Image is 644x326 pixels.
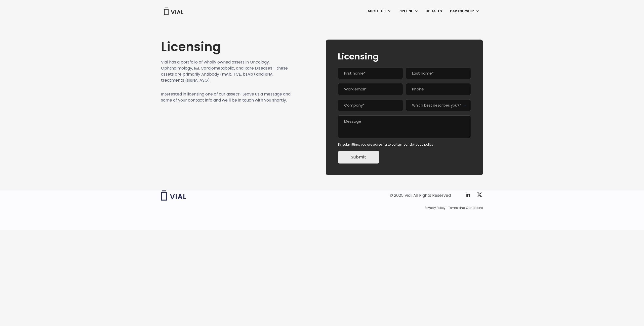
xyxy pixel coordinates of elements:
p: Vial has a portfolio of wholly owned assets in Oncology, Ophthalmology, I&I, Cardiometabolic, and... [161,59,291,83]
a: Terms and Conditions [448,206,483,210]
input: Submit [338,151,379,164]
img: Vial logo wih "Vial" spelled out [161,190,186,201]
h1: Licensing [161,40,291,54]
a: UPDATES [422,7,446,16]
a: privacy policy [412,142,433,147]
img: Vial Logo [164,8,184,15]
div: © 2025 Vial. All Rights Reserved [390,193,451,198]
p: Interested in licensing one of our assets? Leave us a message and some of your contact info and w... [161,91,291,103]
span: Which best describes you?* [406,99,471,111]
input: Last name* [406,67,471,79]
a: Privacy Policy [425,206,446,210]
h2: Licensing [338,52,471,61]
input: Company* [338,99,403,111]
input: Phone [406,83,471,95]
a: terms [396,142,405,147]
a: PARTNERSHIPMenu Toggle [446,7,483,16]
div: By submitting, you are agreeing to our and [338,142,471,147]
input: First name* [338,67,403,79]
a: PIPELINEMenu Toggle [394,7,421,16]
a: ABOUT USMenu Toggle [364,7,394,16]
input: Work email* [338,83,403,95]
